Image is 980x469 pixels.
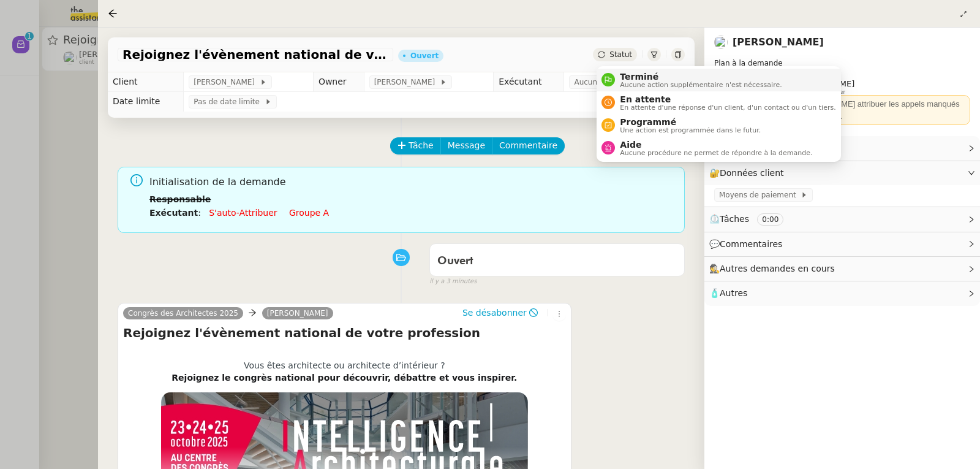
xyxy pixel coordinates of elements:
[149,208,198,218] b: Exécutant
[620,117,761,127] span: Programmé
[448,139,485,153] span: Message
[709,288,747,298] span: 🧴
[499,139,557,153] span: Commentaire
[160,359,528,384] p: Vous êtes architecte ou architecte d’intérieur ?
[108,72,184,92] td: Client
[620,82,782,88] span: Aucune action supplémentaire n'est nécessaire.
[620,140,812,150] span: Aide
[704,136,980,160] div: ⚙️Procédures
[429,276,477,287] span: il y a 3 minutes
[390,137,441,154] button: Tâche
[620,94,835,104] span: En attente
[733,36,824,48] a: [PERSON_NAME]
[704,257,980,281] div: 🕵️Autres demandes en cours
[714,59,783,67] span: Plan à la demande
[709,214,794,224] span: ⏲️
[709,166,789,180] span: 🔐
[123,48,388,61] span: Rejoignez l'évènement national de votre profession
[719,98,965,122] div: ⚠️ En l'absence de [PERSON_NAME] attribuer les appels manqués et les e-mails à [PERSON_NAME].
[198,208,201,218] span: :
[313,72,364,92] td: Owner
[704,281,980,305] div: 🧴Autres
[620,72,782,82] span: Terminé
[720,239,782,249] span: Commentaires
[709,264,840,273] span: 🕵️
[149,194,211,204] b: Responsable
[410,52,439,59] div: Ouvert
[720,264,835,273] span: Autres demandes en cours
[194,76,259,88] span: [PERSON_NAME]
[620,127,761,134] span: Une action est programmée dans le futur.
[620,104,835,111] span: En attente d'une réponse d'un client, d'un contact ou d'un tiers.
[123,324,566,341] h4: Rejoignez l'évènement national de votre profession
[289,208,329,218] a: Groupe a
[720,288,747,298] span: Autres
[757,213,783,226] nz-tag: 0:00
[440,137,492,154] button: Message
[709,239,788,249] span: 💬
[704,232,980,256] div: 💬Commentaires
[720,214,749,224] span: Tâches
[209,208,277,218] a: S'auto-attribuer
[194,96,264,108] span: Pas de date limite
[609,50,632,59] span: Statut
[171,373,517,383] strong: Rejoignez le congrès national pour découvrir, débattre et vous inspirer.
[494,72,564,92] td: Exécutant
[409,139,434,153] span: Tâche
[704,207,980,231] div: ⏲️Tâches 0:00
[620,150,812,156] span: Aucune procédure ne permet de répondre à la demande.
[574,76,641,88] span: Aucun exécutant
[374,76,440,88] span: [PERSON_NAME]
[262,308,333,319] a: [PERSON_NAME]
[720,168,784,178] span: Données client
[492,137,565,154] button: Commentaire
[714,36,728,49] img: users%2FnSvcPnZyQ0RA1JfSOxSfyelNlJs1%2Favatar%2Fp1050537-640x427.jpg
[108,92,184,112] td: Date limite
[458,306,542,319] button: Se désabonner
[719,189,801,201] span: Moyens de paiement
[462,307,527,319] span: Se désabonner
[437,256,473,267] span: Ouvert
[149,174,675,191] span: Initialisation de la demande
[123,308,243,319] a: Congrès des Architectes 2025
[704,161,980,185] div: 🔐Données client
